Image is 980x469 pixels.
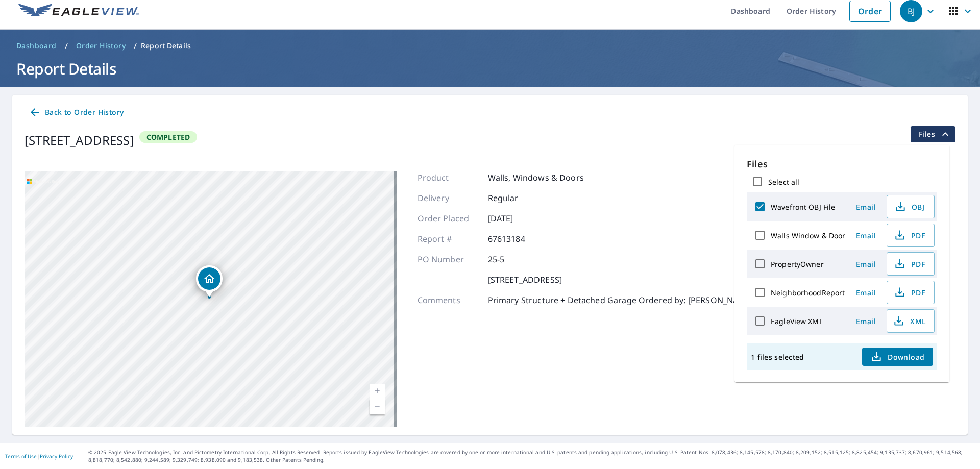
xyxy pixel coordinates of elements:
h1: Report Details [12,58,968,79]
button: PDF [887,224,935,247]
button: Download [862,348,933,366]
button: PDF [887,252,935,276]
span: Dashboard [16,41,57,51]
span: PDF [893,258,926,270]
p: Comments [418,294,479,306]
li: / [65,40,68,52]
p: Walls, Windows & Doors [488,171,584,184]
span: Download [870,351,924,363]
span: PDF [893,229,926,241]
label: EagleView XML [771,316,823,326]
a: Order History [72,38,130,54]
button: Email [850,228,883,243]
button: Email [850,313,883,329]
a: Back to Order History [24,103,128,122]
li: / [134,40,137,52]
div: [STREET_ADDRESS] [24,131,134,150]
div: Dropped pin, building 1, Residential property, 280 Carlyle Road Zebulon, NC 27597 [196,265,223,297]
span: Email [854,316,878,326]
p: Order Placed [418,212,479,225]
label: PropertyOwner [771,259,824,269]
label: Select all [768,177,799,187]
a: Dashboard [12,38,61,54]
p: Files [747,157,937,171]
button: filesDropdownBtn-67613184 [910,126,955,142]
span: Completed [140,132,197,142]
button: OBJ [887,195,935,218]
span: Email [854,231,878,240]
p: PO Number [418,253,479,265]
p: 67613184 [488,233,549,245]
p: Report # [418,233,479,245]
p: © 2025 Eagle View Technologies, Inc. and Pictometry International Corp. All Rights Reserved. Repo... [88,449,975,464]
span: Order History [76,41,126,51]
p: [DATE] [488,212,549,225]
a: Current Level 15, Zoom In [370,384,385,399]
p: Report Details [141,41,191,51]
p: [STREET_ADDRESS] [488,274,562,286]
p: 1 files selected [751,352,804,362]
p: 25-5 [488,253,549,265]
span: Back to Order History [29,106,124,119]
a: Current Level 15, Zoom Out [370,399,385,414]
span: PDF [893,286,926,299]
button: XML [887,309,935,333]
p: Product [418,171,479,184]
span: XML [893,315,926,327]
button: PDF [887,281,935,304]
p: Regular [488,192,549,204]
p: Primary Structure + Detached Garage Ordered by: [PERSON_NAME][EMAIL_ADDRESS][DOMAIN_NAME] [488,294,891,306]
button: Email [850,199,883,215]
p: | [5,453,73,459]
nav: breadcrumb [12,38,968,54]
a: Privacy Policy [40,453,73,460]
span: Files [919,128,951,140]
label: NeighborhoodReport [771,288,845,298]
span: Email [854,288,878,298]
button: Email [850,256,883,272]
button: Email [850,285,883,301]
span: Email [854,202,878,212]
span: Email [854,259,878,269]
span: OBJ [893,201,926,213]
a: Terms of Use [5,453,37,460]
label: Wavefront OBJ File [771,202,835,212]
p: Delivery [418,192,479,204]
img: EV Logo [18,4,139,19]
a: Order [849,1,891,22]
label: Walls Window & Door [771,231,846,240]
